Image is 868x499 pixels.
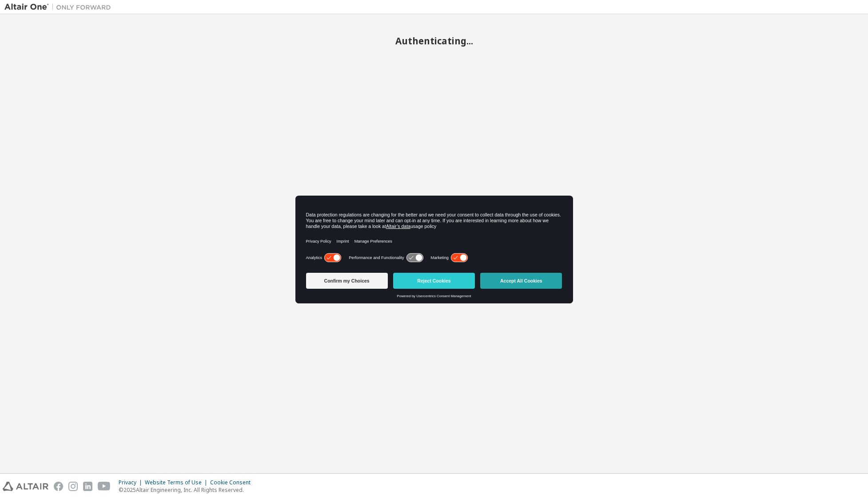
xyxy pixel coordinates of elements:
img: youtube.svg [98,482,111,491]
img: instagram.svg [68,482,78,491]
div: Website Terms of Use [145,479,210,486]
h2: Authenticating... [4,35,864,47]
p: © 2025 Altair Engineering, Inc. All Rights Reserved. [119,486,256,494]
div: Privacy [119,479,145,486]
img: facebook.svg [54,482,63,491]
img: linkedin.svg [83,482,92,491]
div: Cookie Consent [210,479,256,486]
img: Altair One [4,3,115,12]
img: altair_logo.svg [3,482,48,491]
